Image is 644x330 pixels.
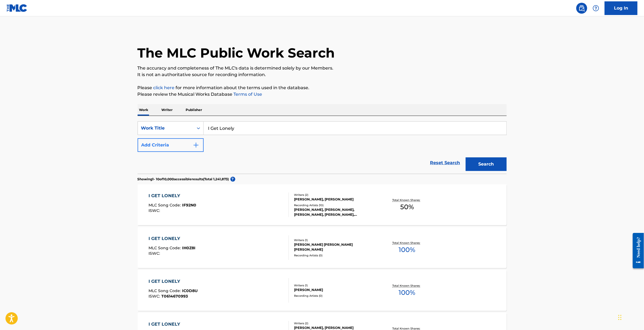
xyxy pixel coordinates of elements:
[141,125,190,131] div: Work Title
[576,3,587,14] a: Public Search
[138,121,507,174] form: Search Form
[393,284,422,288] p: Total Known Shares:
[138,227,507,268] a: I GET LONELYMLC Song Code:IH0Z8IISWC:Writers (1)[PERSON_NAME] [PERSON_NAME] [PERSON_NAME]Recordin...
[153,85,175,90] a: click here
[294,197,376,202] div: [PERSON_NAME], [PERSON_NAME]
[617,304,644,330] iframe: Chat Widget
[160,104,174,116] p: Writer
[138,138,204,152] button: Add Criteria
[294,287,376,292] div: [PERSON_NAME]
[193,142,199,148] img: 9d2ae6d4665cec9f34b9.svg
[184,104,204,116] p: Publisher
[294,253,376,257] div: Recording Artists ( 0 )
[138,270,507,311] a: I GET LONELYMLC Song Code:IC0D8UISWC:T0614670993Writers (1)[PERSON_NAME]Recording Artists (0)Tota...
[399,245,416,255] span: 100 %
[393,241,422,245] p: Total Known Shares:
[393,198,422,202] p: Total Known Shares:
[149,294,161,299] span: ISWC :
[578,5,585,11] img: search
[138,177,229,182] p: Showing 1 - 10 of 10,000 accessible results (Total 1,241,873 )
[233,92,262,97] a: Terms of Use
[149,208,161,213] span: ISWC :
[294,207,376,217] div: [PERSON_NAME], [PERSON_NAME], [PERSON_NAME], [PERSON_NAME], [PERSON_NAME]
[149,235,195,242] div: I GET LONELY
[230,177,235,182] span: ?
[149,251,161,256] span: ISWC :
[138,45,335,61] h1: The MLC Public Work Search
[590,3,601,14] div: Help
[7,4,28,12] img: MLC Logo
[399,288,416,298] span: 100 %
[182,245,195,250] span: IH0Z8I
[400,202,414,212] span: 50 %
[182,288,198,293] span: IC0D8U
[428,157,463,169] a: Reset Search
[149,288,182,293] span: MLC Song Code :
[294,242,376,252] div: [PERSON_NAME] [PERSON_NAME] [PERSON_NAME]
[161,294,188,299] span: T0614670993
[138,71,507,78] p: It is not an authoritative source for recording information.
[149,203,182,208] span: MLC Song Code :
[593,5,599,11] img: help
[182,203,196,208] span: IF92N0
[138,85,507,91] p: Please for more information about the terms used in the database.
[629,229,644,273] iframe: Resource Center
[294,283,376,287] div: Writers ( 1 )
[466,157,507,171] button: Search
[149,245,182,250] span: MLC Song Code :
[138,104,150,116] p: Work
[294,193,376,197] div: Writers ( 2 )
[149,321,195,328] div: I GET LONELY
[149,193,196,199] div: I GET LONELY
[294,294,376,298] div: Recording Artists ( 0 )
[294,238,376,242] div: Writers ( 1 )
[618,309,622,326] div: Drag
[149,278,198,285] div: I GET LONELY
[138,65,507,71] p: The accuracy and completeness of The MLC's data is determined solely by our Members.
[138,91,507,98] p: Please review the Musical Works Database
[294,203,376,207] div: Recording Artists ( 10 )
[294,321,376,325] div: Writers ( 2 )
[138,184,507,225] a: I GET LONELYMLC Song Code:IF92N0ISWC:Writers (2)[PERSON_NAME], [PERSON_NAME]Recording Artists (10...
[605,1,637,15] a: Log In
